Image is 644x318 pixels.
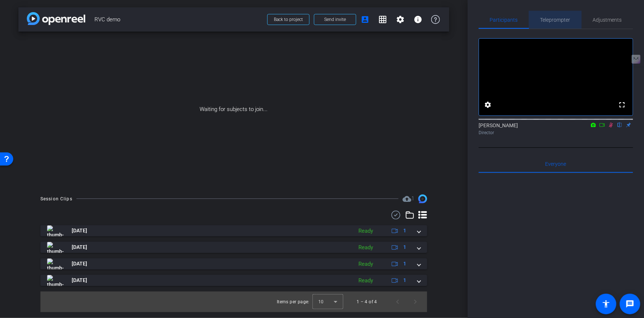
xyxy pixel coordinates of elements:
[540,17,570,22] span: Teleprompter
[479,122,633,136] div: [PERSON_NAME]
[361,15,369,24] mat-icon: account_box
[355,276,377,285] div: Ready
[403,276,406,284] span: 1
[402,194,411,203] mat-icon: cloud_upload
[378,15,387,24] mat-icon: grid_on
[47,242,64,253] img: thumb-nail
[27,12,85,25] img: app-logo
[40,225,427,236] mat-expansion-panel-header: thumb-nail[DATE]Ready1
[47,225,64,236] img: thumb-nail
[396,15,405,24] mat-icon: settings
[418,194,427,203] img: Session clips
[355,227,377,235] div: Ready
[414,15,422,24] mat-icon: info
[40,275,427,286] mat-expansion-panel-header: thumb-nail[DATE]Ready1
[94,12,263,27] span: RVC demo
[483,100,492,109] mat-icon: settings
[357,298,377,306] div: 1 – 4 of 4
[72,260,87,268] span: [DATE]
[490,17,518,22] span: Participants
[403,227,406,235] span: 1
[267,14,310,25] button: Back to project
[411,195,414,202] span: 1
[314,14,356,25] button: Send invite
[274,17,303,22] span: Back to project
[40,242,427,253] mat-expansion-panel-header: thumb-nail[DATE]Ready1
[277,298,310,306] div: Items per page:
[403,243,406,251] span: 1
[40,258,427,269] mat-expansion-panel-header: thumb-nail[DATE]Ready1
[615,121,624,128] mat-icon: flip
[626,300,634,308] mat-icon: message
[407,293,424,311] button: Next page
[47,258,64,269] img: thumb-nail
[18,32,449,187] div: Waiting for subjects to join...
[72,243,87,251] span: [DATE]
[40,195,72,203] div: Session Clips
[618,100,626,109] mat-icon: fullscreen
[479,129,633,136] div: Director
[72,227,87,235] span: [DATE]
[47,275,64,286] img: thumb-nail
[72,276,87,284] span: [DATE]
[593,17,622,22] span: Adjustments
[355,243,377,252] div: Ready
[602,300,611,308] mat-icon: accessibility
[355,260,377,268] div: Ready
[324,17,346,22] span: Send invite
[403,260,406,268] span: 1
[545,161,566,167] span: Everyone
[389,293,407,311] button: Previous page
[402,194,414,203] span: Destinations for your clips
